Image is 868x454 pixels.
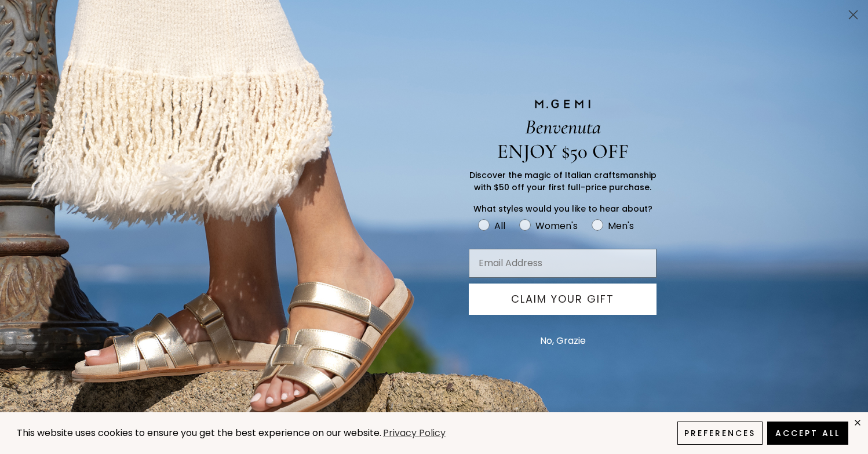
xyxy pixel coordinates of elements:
span: Benvenuta [525,115,601,139]
div: Women's [535,219,578,233]
input: Email Address [469,249,657,278]
button: CLAIM YOUR GIFT [469,284,657,315]
a: Privacy Policy (opens in a new tab) [381,426,447,441]
span: This website uses cookies to ensure you get the best experience on our website. [17,426,381,440]
button: Preferences [677,422,763,445]
button: No, Grazie [534,326,592,355]
button: Accept All [767,422,848,445]
span: Discover the magic of Italian craftsmanship with $50 off your first full-price purchase. [469,169,657,193]
button: Close dialog [843,5,863,25]
div: Men's [608,219,634,233]
div: close [853,418,862,427]
span: ENJOY $50 OFF [497,139,629,164]
span: What styles would you like to hear about? [473,203,652,215]
div: All [494,219,505,233]
img: M.GEMI [534,99,592,109]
